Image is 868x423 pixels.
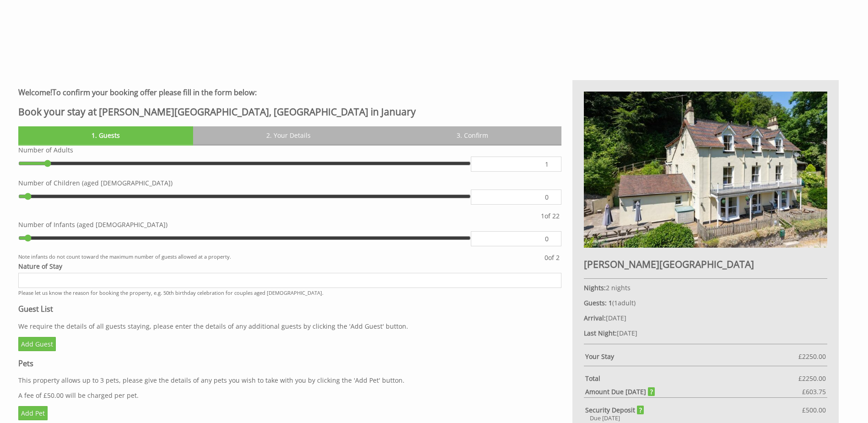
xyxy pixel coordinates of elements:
[802,406,826,414] span: £
[584,314,827,322] p: [DATE]
[802,352,826,361] span: 2250.00
[806,387,826,396] span: 603.75
[18,304,561,314] h3: Guest List
[18,87,561,98] h3: To confirm your booking offer please fill in the form below:
[585,406,644,414] strong: Security Deposit
[18,146,561,154] label: Number of Adults
[18,406,48,420] a: Add Pet
[584,258,827,271] h2: [PERSON_NAME][GEOGRAPHIC_DATA]
[18,220,561,229] label: Number of Infants (aged [DEMOGRAPHIC_DATA])
[18,262,561,271] label: Nature of Stay
[584,92,827,248] img: An image of 'Holly Tree House'
[798,374,826,383] span: £
[585,387,655,396] strong: Amount Due [DATE]
[539,211,561,220] div: of 22
[18,376,561,385] p: This property allows up to 3 pets, please give the details of any pets you wish to take with you ...
[802,374,826,383] span: 2250.00
[384,126,562,144] a: 3. Confirm
[18,87,52,98] strong: Welcome!
[18,289,323,296] small: Please let us know the reason for booking the property, e.g. 50th birthday celebration for couple...
[193,126,384,144] a: 2. Your Details
[18,391,561,400] p: A fee of £50.00 will be charged per pet.
[584,314,606,322] strong: Arrival:
[798,352,826,361] span: £
[609,298,636,307] span: ( )
[18,105,561,118] h2: Book your stay at [PERSON_NAME][GEOGRAPHIC_DATA], [GEOGRAPHIC_DATA] in January
[18,253,543,262] small: Note infants do not count toward the maximum number of guests allowed at a property.
[584,283,606,292] strong: Nights:
[18,337,56,351] a: Add Guest
[584,329,827,337] p: [DATE]
[584,414,827,422] div: Due [DATE]
[543,253,561,262] div: of 2
[584,329,617,337] strong: Last Night:
[584,283,827,292] p: 2 nights
[802,387,826,396] span: £
[806,406,826,414] span: 500.00
[614,298,618,307] span: 1
[18,126,193,144] a: 1. Guests
[541,211,545,220] span: 1
[585,374,798,383] strong: Total
[609,298,612,307] strong: 1
[584,298,607,307] strong: Guests:
[18,322,561,331] p: We require the details of all guests staying, please enter the details of any additional guests b...
[18,358,561,369] h3: Pets
[614,298,634,307] span: adult
[545,253,548,262] span: 0
[18,179,561,187] label: Number of Children (aged [DEMOGRAPHIC_DATA])
[585,352,798,361] strong: Your Stay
